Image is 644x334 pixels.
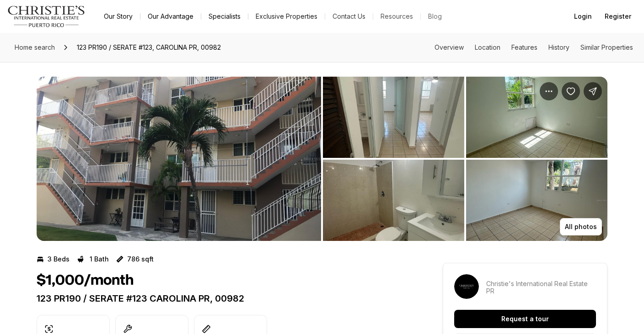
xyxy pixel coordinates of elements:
[90,256,109,263] p: 1 Bath
[7,5,86,27] img: logo
[97,10,140,23] a: Our Story
[421,10,449,23] a: Blog
[486,280,596,295] p: Christie's International Real Estate PR
[37,77,321,241] button: View image gallery
[373,10,420,23] a: Resources
[540,82,558,100] button: Property options
[201,10,248,23] a: Specialists
[323,77,607,241] li: 2 of 3
[325,10,373,23] button: Contact Us
[562,82,580,100] button: Save Property: 123 PR190 / SERATE #123
[466,160,607,241] button: View image gallery
[248,10,325,23] a: Exclusive Properties
[48,256,70,263] p: 3 Beds
[11,40,59,55] a: Home search
[580,43,633,51] a: Skip to: Similar Properties
[605,13,631,20] span: Register
[501,315,549,323] p: Request a tour
[323,77,464,158] button: View image gallery
[127,256,154,263] p: 786 sqft
[37,77,321,241] li: 1 of 3
[466,77,607,158] button: View image gallery
[37,77,607,241] div: Listing Photos
[574,13,592,20] span: Login
[548,43,569,51] a: Skip to: History
[15,43,55,51] span: Home search
[140,10,201,23] a: Our Advantage
[475,43,500,51] a: Skip to: Location
[599,7,637,26] button: Register
[435,44,633,51] nav: Page section menu
[37,272,134,289] h1: $1,000/month
[560,218,602,235] button: All photos
[435,43,464,51] a: Skip to: Overview
[37,293,410,304] p: 123 PR190 / SERATE #123 CAROLINA PR, 00982
[569,7,597,26] button: Login
[323,160,464,241] button: View image gallery
[454,310,596,328] button: Request a tour
[73,40,225,55] span: 123 PR190 / SERATE #123, CAROLINA PR, 00982
[511,43,537,51] a: Skip to: Features
[584,82,602,100] button: Share Property: 123 PR190 / SERATE #123
[565,223,597,230] p: All photos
